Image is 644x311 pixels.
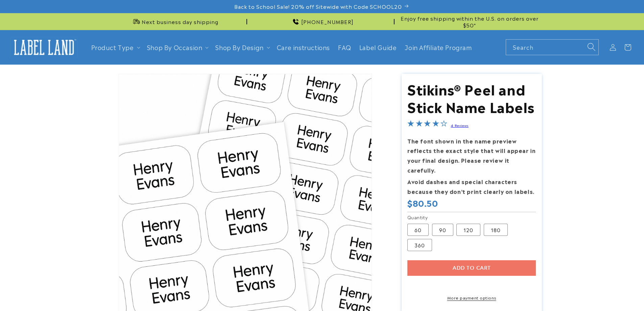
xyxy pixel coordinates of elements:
a: FAQ [334,39,355,55]
label: 180 [484,224,508,236]
label: 360 [407,239,432,251]
a: Product Type [91,43,134,51]
span: Care instructions [277,43,330,51]
legend: Quantity [407,214,428,221]
a: Join Affiliate Program [401,39,476,55]
label: 90 [432,224,453,236]
span: Next business day shipping [142,18,218,25]
span: $80.50 [407,198,438,208]
a: More payment options [407,294,536,301]
button: Search [584,39,599,54]
h1: Stikins® Peel and Stick Name Labels [407,80,536,115]
a: Label Land [8,34,80,60]
label: 120 [456,224,480,236]
div: Announcement [102,13,247,30]
span: [PHONE_NUMBER] [301,18,354,25]
div: Announcement [397,13,542,30]
a: Label Guide [355,39,401,55]
span: Shop By Occasion [147,43,202,51]
strong: Avoid dashes and special characters because they don’t print clearly on labels. [407,177,534,195]
strong: The font shown in the name preview reflects the exact style that will appear in your final design... [407,137,535,174]
label: 60 [407,224,429,236]
span: Back to School Sale! 20% off Sitewide with Code SCHOOL20 [234,3,402,10]
iframe: Gorgias Floating Chat [502,279,637,304]
summary: Product Type [87,39,143,55]
a: Care instructions [273,39,334,55]
span: Join Affiliate Program [405,43,472,51]
a: 4 Reviews [451,123,468,128]
div: Announcement [250,13,395,30]
summary: Shop By Design [211,39,272,55]
span: FAQ [338,43,351,51]
summary: Shop By Occasion [143,39,212,55]
span: Enjoy free shipping within the U.S. on orders over $50* [397,15,542,28]
img: Label Land [10,37,78,58]
a: Shop By Design [215,43,263,51]
span: Label Guide [359,43,397,51]
span: 4.0-star overall rating [407,121,447,129]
